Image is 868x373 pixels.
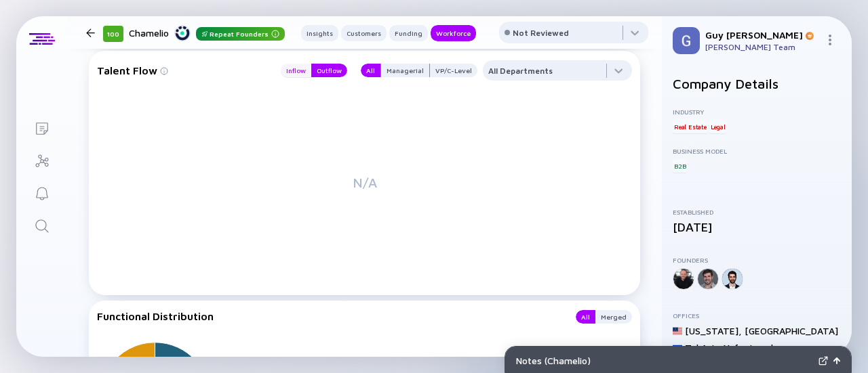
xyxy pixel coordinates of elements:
[705,29,819,41] div: Guy [PERSON_NAME]
[673,159,687,173] div: B2B
[685,342,747,353] div: Tel Aviv-Yafo ,
[389,26,428,40] div: Funding
[750,342,773,353] div: Israel
[301,26,338,40] div: Insights
[281,64,311,77] button: Inflow
[389,25,428,41] button: Funding
[301,25,338,41] button: Insights
[673,27,700,54] img: Guy Profile Picture
[709,120,726,133] div: Legal
[361,64,380,77] button: All
[513,28,569,38] div: Not Reviewed
[705,42,819,52] div: [PERSON_NAME] Team
[673,220,841,234] div: [DATE]
[311,64,347,77] button: Outflow
[673,256,841,264] div: Founders
[330,357,363,367] div: 7
[16,111,67,144] a: Lists
[16,144,67,176] a: Investor Map
[685,325,742,336] div: [US_STATE] ,
[673,108,841,116] div: Industry
[673,208,841,216] div: Established
[673,311,841,320] div: Offices
[341,25,387,41] button: Customers
[673,343,682,353] img: Israel Flag
[833,357,840,364] img: Open Notes
[745,325,838,336] div: [GEOGRAPHIC_DATA]
[431,25,476,41] button: Workforce
[576,310,595,324] button: All
[673,120,708,133] div: Real Estate
[381,64,429,77] div: Managerial
[97,60,267,81] div: Talent Flow
[595,310,632,324] button: Merged
[129,24,285,41] div: Chamelio
[431,26,476,40] div: Workforce
[16,209,67,241] a: Search
[16,176,67,209] a: Reminders
[380,64,430,77] button: Managerial
[818,356,828,366] img: Expand Notes
[97,310,562,324] div: Functional Distribution
[825,35,835,45] img: Menu
[673,147,841,155] div: Business Model
[430,64,477,77] button: VP/C-Level
[341,26,387,40] div: Customers
[673,76,841,91] h2: Company Details
[516,355,813,366] div: Notes ( Chamelio )
[368,357,401,367] div: 53.8%
[230,357,325,367] div: R&D
[103,26,123,42] div: 100
[673,326,682,336] img: United States Flag
[97,81,632,284] div: N/A
[196,27,285,41] div: Repeat Founders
